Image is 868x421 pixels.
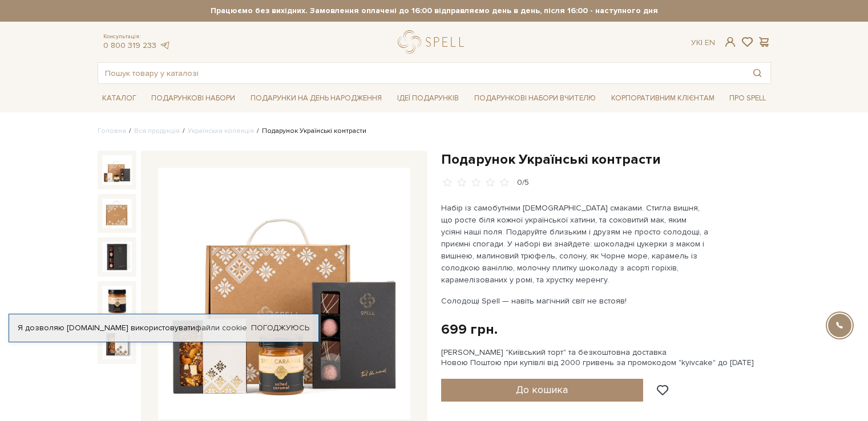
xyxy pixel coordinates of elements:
a: Українська колекція [188,127,254,135]
img: Подарунок Українські контрасти [102,155,132,185]
a: 0 800 319 233 [103,41,156,50]
a: logo [398,30,469,54]
p: Солодощі Spell — навіть магічний світ не встояв! [441,295,709,307]
button: Пошук товару у каталозі [744,63,770,83]
div: Ук [691,38,715,48]
a: Про Spell [725,90,770,107]
div: [PERSON_NAME] "Київський торт" та безкоштовна доставка Новою Поштою при купівлі від 2000 гривень ... [441,347,771,368]
a: файли cookie [195,323,247,333]
h1: Подарунок Українські контрасти [441,151,771,168]
p: Набір із самобутніми [DEMOGRAPHIC_DATA] смаками. Стигла вишня, що росте біля кожної української х... [441,202,709,286]
a: telegram [159,41,171,50]
span: Консультація: [103,33,171,41]
strong: Працюємо без вихідних. Замовлення оплачені до 16:00 відправляємо день в день, після 16:00 - насту... [98,6,771,16]
img: Подарунок Українські контрасти [102,329,132,359]
a: En [705,38,715,47]
div: 699 грн. [441,321,498,338]
span: | [701,38,703,47]
button: До кошика [441,379,644,402]
img: Подарунок Українські контрасти [102,286,132,315]
div: Я дозволяю [DOMAIN_NAME] використовувати [9,323,318,333]
li: Подарунок Українські контрасти [254,126,366,136]
a: Ідеї подарунків [393,90,463,107]
a: Головна [98,127,126,135]
a: Погоджуюсь [251,323,309,333]
img: Подарунок Українські контрасти [102,242,132,272]
a: Подарункові набори Вчителю [470,88,600,108]
div: 0/5 [517,177,529,188]
a: Подарунки на День народження [246,90,386,107]
img: Подарунок Українські контрасти [102,199,132,228]
input: Пошук товару у каталозі [98,63,744,83]
a: Корпоративним клієнтам [607,90,719,107]
a: Подарункові набори [147,90,240,107]
img: Подарунок Українські контрасти [158,168,410,420]
span: До кошика [516,383,568,396]
a: Каталог [98,90,141,107]
a: Вся продукція [134,127,180,135]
